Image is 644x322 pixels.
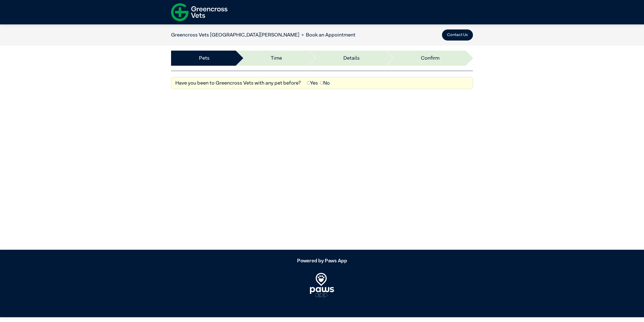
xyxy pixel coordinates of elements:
li: Book an Appointment [299,31,355,39]
button: Contact Us [442,29,473,41]
label: Yes [307,79,318,87]
a: Pets [199,54,210,62]
a: Greencross Vets [GEOGRAPHIC_DATA][PERSON_NAME] [171,32,299,38]
img: PawsApp [310,273,334,298]
nav: breadcrumb [171,31,355,39]
label: Have you been to Greencross Vets with any pet before? [175,79,301,87]
h5: Powered by Paws App [171,258,473,264]
input: Yes [307,81,310,85]
label: No [320,79,330,87]
input: No [320,81,323,85]
img: f-logo [171,1,227,23]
